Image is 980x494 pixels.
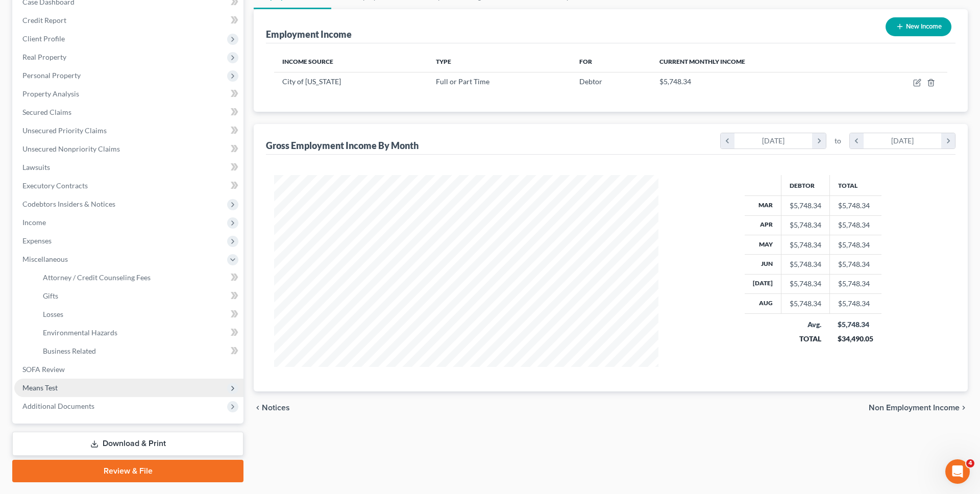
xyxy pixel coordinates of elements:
div: $5,748.34 [790,279,821,289]
a: Secured Claims [14,103,243,121]
td: $5,748.34 [829,274,881,293]
td: $5,748.34 [829,196,881,215]
a: Unsecured Priority Claims [14,121,243,140]
span: Unsecured Nonpriority Claims [22,144,120,153]
div: Avg. [789,319,821,330]
i: chevron_left [254,404,262,412]
span: Lawsuits [22,163,50,171]
span: SOFA Review [22,365,65,374]
span: Environmental Hazards [43,328,117,337]
span: Unsecured Priority Claims [22,126,107,135]
div: $5,748.34 [790,220,821,230]
span: Full or Part Time [436,77,489,86]
th: [DATE] [745,274,781,293]
i: chevron_left [850,133,864,149]
span: Business Related [43,347,96,355]
div: Gross Employment Income By Month [266,139,419,152]
iframe: Intercom live chat [945,459,970,484]
span: For [579,58,592,65]
span: Credit Report [22,16,66,24]
a: Property Analysis [14,85,243,103]
span: Attorney / Credit Counseling Fees [43,273,151,282]
span: 4 [966,459,974,467]
span: Income [22,218,46,227]
div: [DATE] [734,133,813,149]
div: $5,748.34 [790,299,821,309]
i: chevron_right [941,133,955,149]
th: Jun [745,255,781,274]
a: Unsecured Nonpriority Claims [14,140,243,158]
a: Credit Report [14,11,243,30]
button: New Income [886,17,951,36]
div: $5,748.34 [790,240,821,250]
span: $5,748.34 [659,77,691,86]
a: Review & File [12,460,243,482]
div: $34,490.05 [838,334,873,344]
i: chevron_right [812,133,826,149]
i: chevron_left [721,133,734,149]
span: Secured Claims [22,108,71,116]
th: Mar [745,196,781,215]
i: chevron_right [960,404,968,412]
a: Download & Print [12,432,243,456]
span: Miscellaneous [22,255,68,263]
span: City of [US_STATE] [282,77,341,86]
a: Losses [35,305,243,324]
span: Losses [43,310,63,318]
th: Total [829,175,881,195]
div: $5,748.34 [790,201,821,211]
span: Additional Documents [22,402,94,410]
span: Current Monthly Income [659,58,745,65]
div: $5,748.34 [790,259,821,269]
span: Type [436,58,451,65]
span: to [835,136,841,146]
a: SOFA Review [14,360,243,379]
div: [DATE] [864,133,942,149]
td: $5,748.34 [829,255,881,274]
th: Apr [745,215,781,235]
div: Employment Income [266,28,352,40]
div: TOTAL [789,334,821,344]
td: $5,748.34 [829,215,881,235]
th: Aug [745,294,781,313]
a: Attorney / Credit Counseling Fees [35,268,243,287]
span: Codebtors Insiders & Notices [22,200,115,208]
span: Personal Property [22,71,81,80]
td: $5,748.34 [829,235,881,254]
span: Executory Contracts [22,181,88,190]
span: Property Analysis [22,89,79,98]
button: Non Employment Income chevron_right [869,404,968,412]
a: Lawsuits [14,158,243,177]
span: Debtor [579,77,602,86]
span: Client Profile [22,34,65,43]
span: Non Employment Income [869,404,960,412]
div: $5,748.34 [838,319,873,330]
a: Business Related [35,342,243,360]
span: Gifts [43,291,58,300]
a: Environmental Hazards [35,324,243,342]
th: Debtor [781,175,829,195]
span: Expenses [22,236,52,245]
a: Executory Contracts [14,177,243,195]
a: Gifts [35,287,243,305]
td: $5,748.34 [829,294,881,313]
th: May [745,235,781,254]
button: chevron_left Notices [254,404,290,412]
span: Notices [262,404,290,412]
span: Income Source [282,58,333,65]
span: Real Property [22,53,66,61]
span: Means Test [22,383,58,392]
